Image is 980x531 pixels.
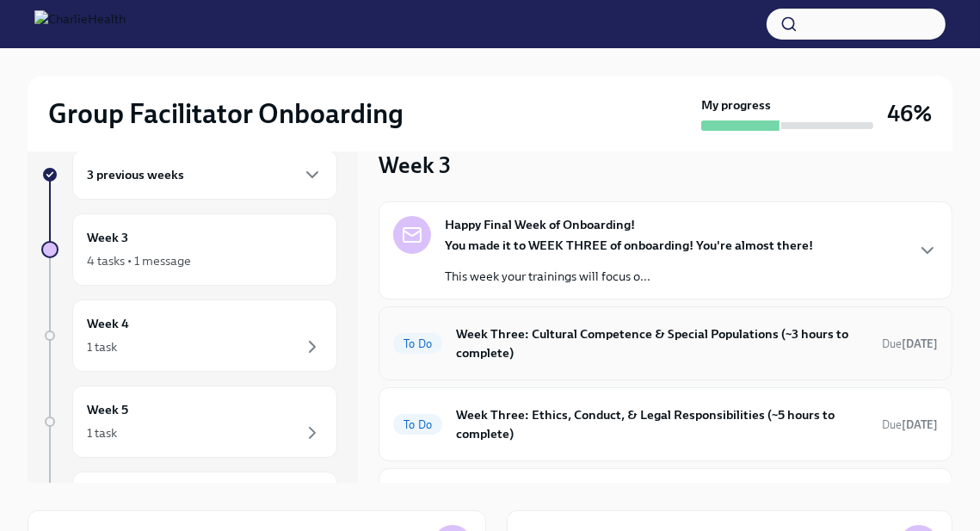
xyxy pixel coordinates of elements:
[72,150,337,200] div: 3 previous weeks
[445,268,813,285] p: This week your trainings will focus o...
[887,98,932,129] h3: 46%
[882,337,938,350] span: Due
[41,213,337,286] a: Week 34 tasks • 1 message
[87,400,128,419] h6: Week 5
[902,337,938,350] strong: [DATE]
[48,96,404,131] h2: Group Facilitator Onboarding
[393,337,442,350] span: To Do
[41,386,337,458] a: Week 51 task
[41,299,337,372] a: Week 41 task
[34,10,126,38] img: CharlieHealth
[87,165,184,184] h6: 3 previous weeks
[379,150,451,181] h3: Week 3
[87,314,129,333] h6: Week 4
[882,417,938,433] span: August 25th, 2025 10:00
[882,336,938,352] span: August 25th, 2025 10:00
[87,424,117,441] div: 1 task
[701,96,771,114] strong: My progress
[882,418,938,431] span: Due
[902,418,938,431] strong: [DATE]
[456,324,868,362] h6: Week Three: Cultural Competence & Special Populations (~3 hours to complete)
[393,402,938,447] a: To DoWeek Three: Ethics, Conduct, & Legal Responsibilities (~5 hours to complete)Due[DATE]
[445,238,813,253] strong: You made it to WEEK THREE of onboarding! You're almost there!
[456,405,868,443] h6: Week Three: Ethics, Conduct, & Legal Responsibilities (~5 hours to complete)
[87,252,191,269] div: 4 tasks • 1 message
[87,338,117,355] div: 1 task
[445,216,635,233] strong: Happy Final Week of Onboarding!
[393,418,442,431] span: To Do
[87,228,128,247] h6: Week 3
[393,321,938,366] a: To DoWeek Three: Cultural Competence & Special Populations (~3 hours to complete)Due[DATE]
